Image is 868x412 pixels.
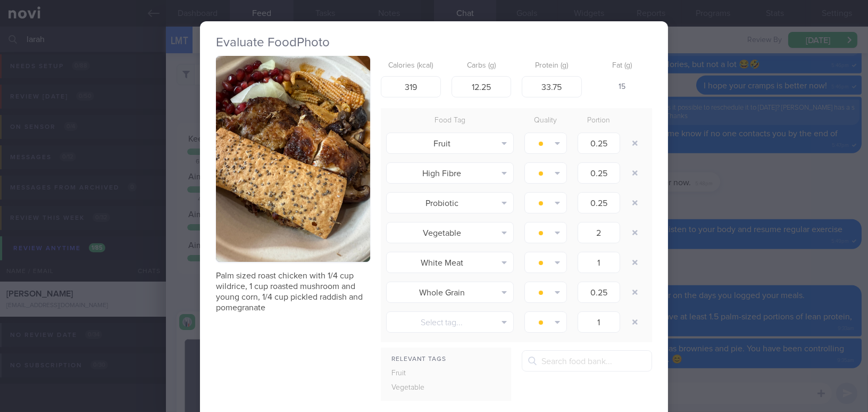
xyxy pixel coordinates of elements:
[216,270,370,313] p: Palm sized roast chicken with 1/4 cup wildrice, 1 cup roasted mushroom and young corn, 1/4 cup pi...
[381,353,511,366] div: Relevant Tags
[386,133,514,154] button: Fruit
[381,381,449,395] div: Vegetable
[578,162,620,184] input: 1.0
[592,76,653,98] div: 15
[578,222,620,243] input: 1.0
[578,192,620,213] input: 1.0
[386,162,514,184] button: High Fibre
[216,35,652,51] h2: Evaluate Food Photo
[522,76,582,97] input: 9
[578,282,620,303] input: 1.0
[386,282,514,303] button: Whole Grain
[386,192,514,213] button: Probiotic
[526,61,578,71] label: Protein (g)
[578,252,620,273] input: 1.0
[381,113,519,128] div: Food Tag
[572,113,625,128] div: Portion
[386,222,514,243] button: Vegetable
[578,311,620,333] input: 1.0
[381,76,441,97] input: 250
[385,61,437,71] label: Calories (kcal)
[386,311,514,333] button: Select tag...
[386,252,514,273] button: White Meat
[519,113,572,128] div: Quality
[522,350,652,372] input: Search food bank...
[578,133,620,154] input: 1.0
[456,61,507,71] label: Carbs (g)
[452,76,512,97] input: 33
[381,366,449,381] div: Fruit
[597,61,648,71] label: Fat (g)
[216,56,370,262] img: Palm sized roast chicken with 1/4 cup wildrice, 1 cup roasted mushroom and young corn, 1/4 cup pi...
